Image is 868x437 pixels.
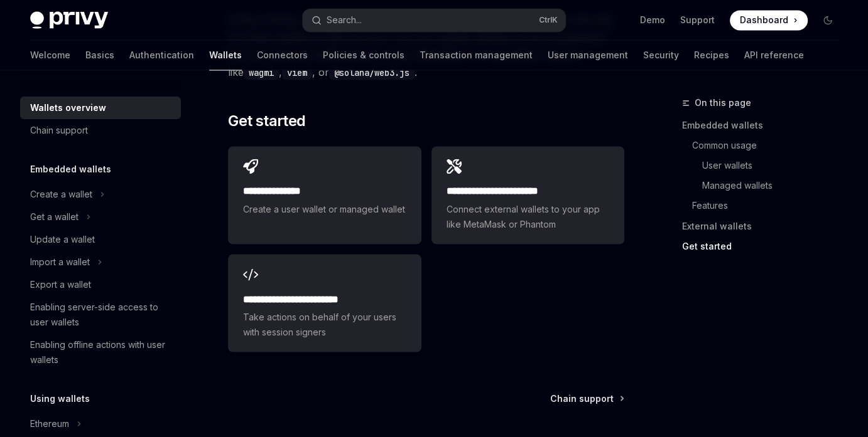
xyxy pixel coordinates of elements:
div: Enabling offline actions with user wallets [30,337,173,367]
div: Get a wallet [30,209,79,224]
a: API reference [744,40,804,70]
a: Update a wallet [20,228,181,251]
div: Ethereum [30,416,69,431]
a: Common usage [682,135,848,155]
span: Ctrl K [539,15,558,25]
div: Chain support [30,123,88,138]
a: Demo [640,14,665,26]
div: Wallets overview [30,100,106,115]
button: Get a wallet [20,206,97,228]
div: Create a wallet [30,187,92,202]
a: Wallets overview [20,97,181,119]
a: Export a wallet [20,273,181,296]
code: @solana/web3.js [329,66,415,80]
a: Embedded wallets [682,115,848,135]
a: Enabling server-side access to user wallets [20,296,181,334]
span: Get started [228,111,305,131]
a: Managed wallets [682,176,848,196]
a: Transaction management [420,40,533,70]
a: Basics [85,40,114,70]
div: Export a wallet [30,277,91,292]
button: Toggle dark mode [818,10,838,30]
h5: Using wallets [30,391,90,406]
a: External wallets [682,216,848,236]
button: Search...CtrlK [303,9,565,31]
a: Authentication [129,40,194,70]
div: Enabling server-side access to user wallets [30,300,173,330]
a: Recipes [694,40,729,70]
a: Chain support [20,119,181,142]
a: Enabling offline actions with user wallets [20,334,181,371]
div: Update a wallet [30,232,95,247]
a: Security [643,40,679,70]
code: wagmi [244,66,279,80]
span: Take actions on behalf of your users with session signers [243,309,406,339]
a: Get started [682,236,848,256]
span: Dashboard [740,14,788,26]
span: Create a user wallet or managed wallet [243,201,406,216]
a: Dashboard [730,10,808,30]
button: Ethereum [20,413,88,435]
code: viem [282,66,312,80]
h5: Embedded wallets [30,162,111,177]
span: Connect external wallets to your app like MetaMask or Phantom [447,201,609,231]
button: Create a wallet [20,183,111,206]
a: Support [680,14,715,26]
a: User management [548,40,628,70]
a: Wallets [209,40,242,70]
span: On this page [695,95,751,110]
div: Import a wallet [30,255,90,270]
img: dark logo [30,11,108,29]
a: Connectors [257,40,308,70]
div: Search... [327,13,362,28]
button: Import a wallet [20,251,109,273]
a: Policies & controls [323,40,404,70]
a: Features [682,196,848,216]
a: User wallets [682,155,848,176]
a: Welcome [30,40,70,70]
